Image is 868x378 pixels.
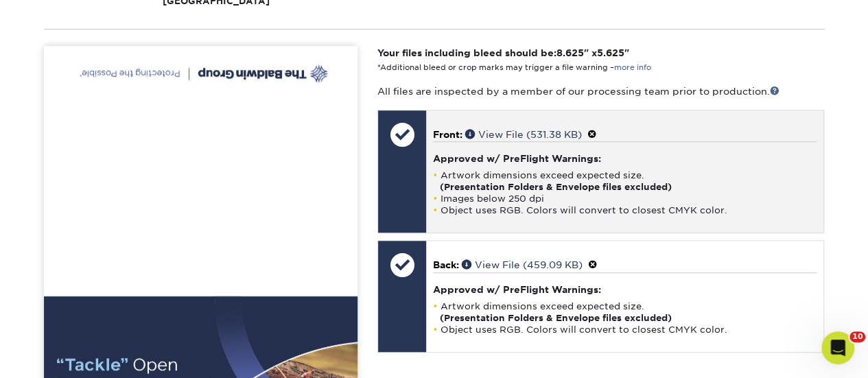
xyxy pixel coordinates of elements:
[433,204,817,216] li: Object uses RGB. Colors will convert to closest CMYK color.
[433,169,817,193] li: Artwork dimensions exceed expected size.
[433,259,459,270] span: Back:
[440,182,672,192] strong: (Presentation Folders & Envelope files excluded)
[433,129,462,140] span: Front:
[433,324,817,335] li: Object uses RGB. Colors will convert to closest CMYK color.
[440,313,672,323] strong: (Presentation Folders & Envelope files excluded)
[433,193,817,204] li: Images below 250 dpi
[821,331,854,364] iframe: Intercom live chat
[614,63,651,72] a: more info
[465,129,582,140] a: View File (531.38 KB)
[377,63,651,72] small: *Additional bleed or crop marks may trigger a file warning –
[849,331,865,342] span: 10
[433,284,817,295] h4: Approved w/ PreFlight Warnings:
[597,47,624,58] span: 5.625
[377,47,629,58] strong: Your files including bleed should be: " x "
[3,336,117,373] iframe: Google Customer Reviews
[377,84,824,98] p: All files are inspected by a member of our processing team prior to production.
[556,47,584,58] span: 8.625
[433,300,817,324] li: Artwork dimensions exceed expected size.
[462,259,583,270] a: View File (459.09 KB)
[433,153,817,164] h4: Approved w/ PreFlight Warnings:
